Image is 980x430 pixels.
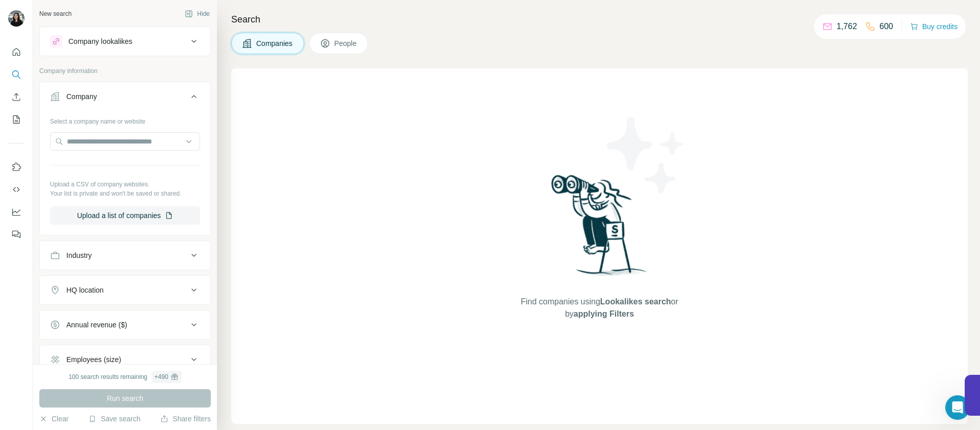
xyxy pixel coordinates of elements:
p: 600 [879,20,893,33]
div: Annual revenue ($) [66,320,127,330]
button: Industry [40,243,210,268]
div: Company [66,91,97,102]
button: Employees (size) [40,347,210,372]
span: Lookalikes search [600,297,671,306]
button: Dashboard [8,203,24,221]
button: HQ location [40,278,210,302]
button: Search [8,65,24,84]
button: Feedback [8,225,24,244]
div: New search [39,9,71,18]
div: + 490 [155,372,168,381]
span: Find companies using or by [518,296,681,320]
button: Quick start [8,43,24,61]
img: Avatar [8,10,24,27]
div: Company lookalikes [68,36,132,46]
div: Industry [66,250,92,260]
div: Employees (size) [66,354,121,365]
p: Upload a CSV of company websites. [50,180,200,189]
button: My lists [8,110,24,129]
span: applying Filters [574,309,634,318]
div: 100 search results remaining [68,371,181,383]
button: Company lookalikes [40,29,210,54]
p: Company information [39,66,211,76]
iframe: Intercom live chat [945,395,970,420]
span: Companies [256,38,293,49]
button: Share filters [160,414,211,424]
button: Clear [39,414,68,424]
div: HQ location [66,285,104,295]
button: Annual revenue ($) [40,313,210,337]
p: 1,762 [837,20,857,33]
button: Company [40,84,210,113]
button: Save search [88,414,140,424]
button: Use Surfe on LinkedIn [8,158,24,176]
img: Surfe Illustration - Woman searching with binoculars [547,172,653,286]
div: Select a company name or website [50,113,200,126]
p: Your list is private and won't be saved or shared. [50,189,200,198]
button: Upload a list of companies [50,206,200,225]
button: Use Surfe API [8,180,24,199]
button: Buy credits [910,19,958,34]
button: Enrich CSV [8,88,24,106]
span: People [334,38,358,49]
h4: Search [231,12,968,27]
img: Surfe Illustration - Stars [600,109,692,201]
button: Hide [178,6,217,21]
